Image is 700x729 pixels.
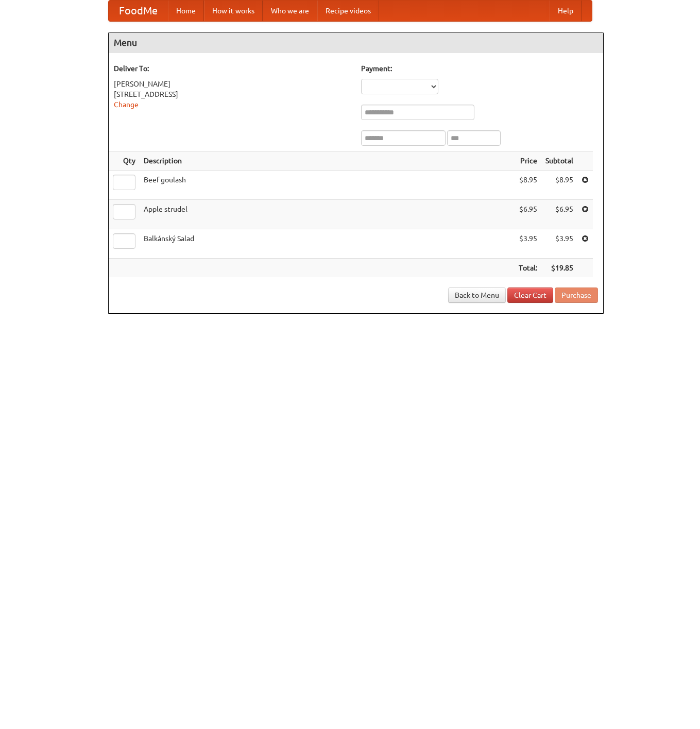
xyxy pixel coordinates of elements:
[109,32,603,53] h4: Menu
[541,151,577,171] th: Subtotal
[515,259,541,278] th: Total:
[448,287,506,303] a: Back to Menu
[555,287,598,303] button: Purchase
[114,63,351,74] h5: Deliver To:
[140,151,515,171] th: Description
[515,171,541,200] td: $8.95
[541,229,577,259] td: $3.95
[168,1,204,21] a: Home
[515,200,541,229] td: $6.95
[109,151,140,171] th: Qty
[204,1,263,21] a: How it works
[550,1,582,21] a: Help
[317,1,379,21] a: Recipe videos
[515,151,541,171] th: Price
[507,287,553,303] a: Clear Cart
[541,171,577,200] td: $8.95
[541,259,577,278] th: $19.85
[541,200,577,229] td: $6.95
[361,63,598,74] h5: Payment:
[140,200,515,229] td: Apple strudel
[140,229,515,259] td: Balkánský Salad
[515,229,541,259] td: $3.95
[140,171,515,200] td: Beef goulash
[114,79,351,89] div: [PERSON_NAME]
[114,89,351,99] div: [STREET_ADDRESS]
[109,1,168,21] a: FoodMe
[114,100,139,109] a: Change
[263,1,317,21] a: Who we are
